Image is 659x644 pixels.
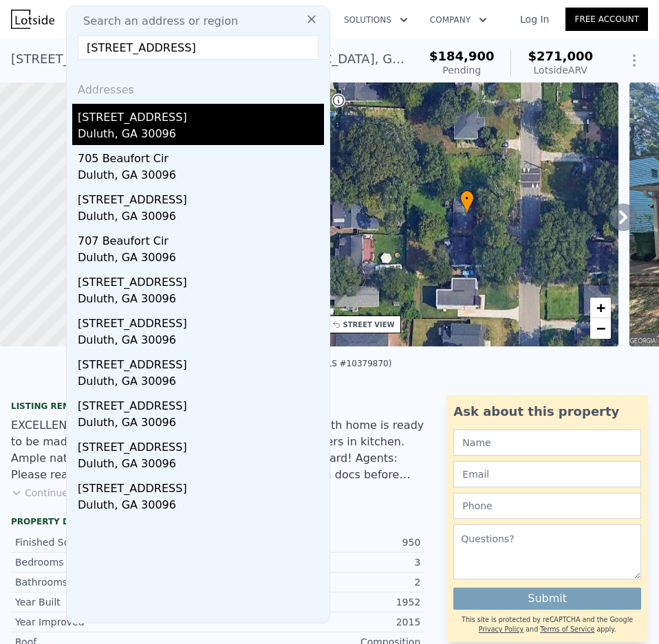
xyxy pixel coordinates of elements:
div: Bedrooms [15,555,218,569]
a: Zoom out [590,318,611,339]
div: [STREET_ADDRESS][PERSON_NAME] , [GEOGRAPHIC_DATA] , GA 30310 [11,49,407,69]
div: Duluth, GA 30096 [78,208,324,227]
div: [STREET_ADDRESS] [78,351,324,373]
div: Bathrooms [15,575,218,589]
span: Search an address or region [72,13,238,30]
div: EXCELLENT OPPORTUNITY! This charming 3 bedroom 2 bath home is ready to be made into your dream ho... [11,417,424,483]
input: Phone [453,493,641,519]
div: Duluth, GA 30096 [78,126,324,145]
div: Duluth, GA 30096 [78,167,324,186]
div: Lotside ARV [528,63,593,77]
span: + [596,299,605,316]
span: $184,900 [429,49,495,63]
div: 707 Beaufort Cir [78,227,324,249]
div: Duluth, GA 30096 [78,456,324,475]
div: STREET VIEW [343,320,395,330]
a: Terms of Service [540,625,594,633]
div: Duluth, GA 30096 [78,332,324,351]
input: Email [453,461,641,487]
span: $271,000 [528,49,593,63]
div: Duluth, GA 30096 [78,291,324,310]
div: Year Improved [15,615,218,629]
span: − [596,320,605,337]
div: Duluth, GA 30096 [78,414,324,434]
div: Duluth, GA 30096 [78,249,324,269]
button: Show Options [620,47,648,74]
div: Ask about this property [453,402,641,421]
button: Submit [453,588,641,610]
div: [STREET_ADDRESS] [78,104,324,126]
div: Pending [429,63,495,77]
input: Name [453,430,641,456]
a: Zoom in [590,298,611,318]
div: [STREET_ADDRESS] [78,310,324,332]
a: Free Account [565,8,648,31]
button: Continue reading [11,486,108,500]
div: • [460,190,474,214]
img: Lotside [11,10,54,29]
div: [STREET_ADDRESS] [78,392,324,414]
div: [STREET_ADDRESS] [78,269,324,291]
div: Addresses [72,71,324,104]
div: Property details [11,516,424,527]
div: Finished Sqft [15,535,218,549]
div: Year Built [15,595,218,609]
div: This site is protected by reCAPTCHA and the Google and apply. [453,615,641,635]
span: • [460,192,474,205]
div: [STREET_ADDRESS] [78,475,324,497]
div: 705 Beaufort Cir [78,145,324,167]
input: Enter an address, city, region, neighborhood or zip code [78,35,318,60]
button: Solutions [333,8,419,32]
div: [STREET_ADDRESS] [78,434,324,456]
button: Company [419,8,498,32]
a: Log In [504,12,565,26]
a: Privacy Policy [479,625,523,633]
div: [STREET_ADDRESS] [78,186,324,208]
div: Listing Remarks (Historical) [11,401,424,412]
div: Duluth, GA 30096 [78,497,324,516]
div: Duluth, GA 30096 [78,373,324,392]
